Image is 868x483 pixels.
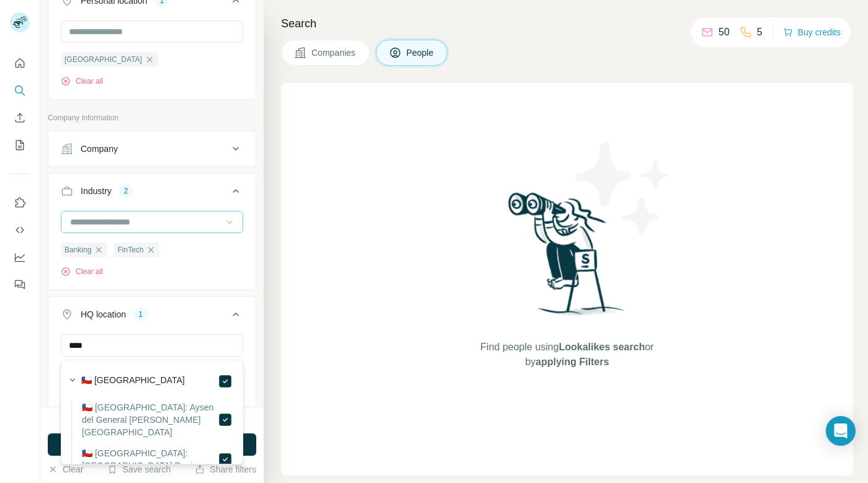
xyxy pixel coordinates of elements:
span: Find people using or by [468,340,666,370]
button: Use Surfe API [10,219,30,241]
button: Dashboard [10,246,30,268]
button: Use Surfe on LinkedIn [10,192,30,214]
label: 🇨🇱 [GEOGRAPHIC_DATA] [81,374,185,389]
button: Enrich CSV [10,107,30,129]
span: Companies [311,47,357,59]
img: Surfe Illustration - Woman searching with binoculars [503,189,632,327]
button: Quick start [10,52,30,74]
button: Run search [48,433,256,456]
button: Share filters [195,463,256,476]
button: My lists [10,134,30,156]
button: Clear [48,463,83,476]
p: 50 [718,25,730,40]
span: Lookalikes search [559,342,645,352]
div: Industry [81,185,112,197]
button: Buy credits [783,24,841,41]
img: Avatar [10,12,30,32]
button: Company [48,134,256,164]
button: Clear all [61,266,103,277]
div: 2 [119,185,133,197]
div: 1 [133,309,148,320]
button: Search [10,79,30,102]
div: Company [81,143,118,155]
button: Save search [107,463,171,476]
button: Industry2 [48,176,256,211]
span: People [406,47,435,59]
img: Surfe Illustration - Stars [567,133,679,244]
span: [GEOGRAPHIC_DATA] [65,54,142,65]
label: 🇨🇱 [GEOGRAPHIC_DATA]: Aysen del General [PERSON_NAME][GEOGRAPHIC_DATA] [82,401,218,438]
h4: Search [281,15,853,32]
label: 🇨🇱 [GEOGRAPHIC_DATA]: [GEOGRAPHIC_DATA] Region [82,447,218,472]
span: applying Filters [535,357,609,367]
p: Company information [48,112,256,123]
div: HQ location [81,308,126,321]
span: Banking [65,244,91,255]
button: HQ location1 [48,299,256,334]
button: Clear all [61,76,103,87]
button: Feedback [10,273,30,296]
span: FinTech [117,244,143,255]
div: Open Intercom Messenger [826,416,856,446]
p: 5 [757,25,763,40]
